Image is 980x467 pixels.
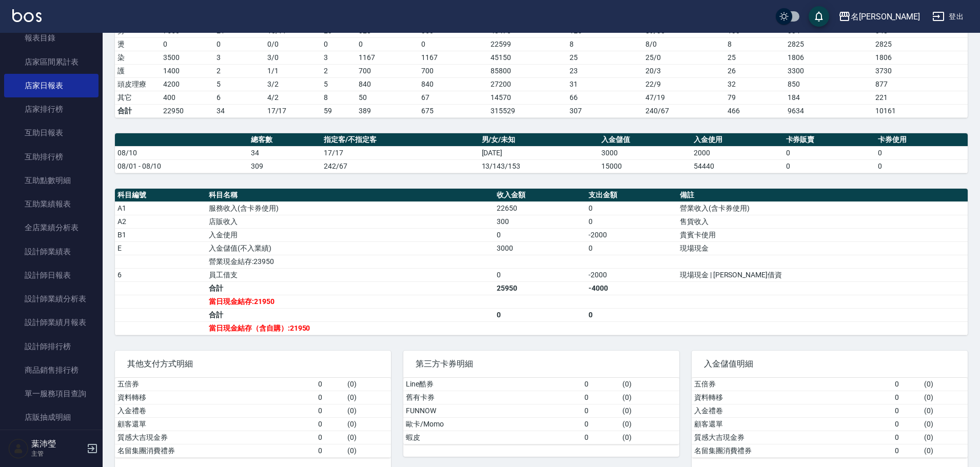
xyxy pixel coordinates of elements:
td: 5 [321,77,356,91]
td: 顧客還單 [115,417,316,431]
td: 蝦皮 [403,431,582,444]
td: ( 0 ) [345,378,391,391]
td: 47 / 19 [643,91,725,104]
th: 收入金額 [494,189,585,202]
td: 1806 [785,51,873,64]
td: 1 / 1 [265,64,322,77]
td: 0 [783,159,876,173]
td: 3730 [873,64,968,77]
span: 入金儲值明細 [704,359,955,369]
th: 入金使用 [691,133,783,147]
img: Person [8,438,29,459]
a: 顧客入金餘額表 [4,430,99,453]
td: 31 [567,77,643,91]
td: 0 [356,37,419,51]
button: 名[PERSON_NAME] [834,6,924,27]
td: E [115,241,206,255]
td: 染 [115,51,161,64]
button: save [809,6,829,27]
td: 17/17 [265,104,322,117]
td: 59 [321,104,356,117]
a: 互助業績報表 [4,192,99,216]
p: 主管 [31,449,84,458]
td: 85800 [488,64,566,77]
td: 300 [494,215,585,228]
td: 54440 [691,159,783,173]
td: 0 [214,37,265,51]
h5: 葉沛瑩 [31,439,84,449]
td: 2825 [785,37,873,51]
td: 15000 [599,159,691,173]
td: 0 [892,391,922,404]
td: 3 / 0 [265,51,322,64]
th: 卡券使用 [875,133,968,147]
td: 6 [214,91,265,104]
span: 第三方卡券明細 [416,359,667,369]
th: 科目名稱 [206,189,494,202]
table: a dense table [115,133,968,173]
td: -4000 [586,281,677,295]
td: 0 [582,417,620,431]
td: 2000 [691,146,783,159]
td: 入金儲值(不入業績) [206,241,494,255]
td: 700 [419,64,488,77]
td: 3 [321,51,356,64]
td: 850 [785,77,873,91]
td: 1167 [419,51,488,64]
td: ( 0 ) [922,378,968,391]
td: 466 [725,104,785,117]
td: -2000 [586,268,677,281]
th: 總客數 [248,133,321,147]
a: 設計師排行榜 [4,335,99,358]
td: 8 [725,37,785,51]
td: 5 [214,77,265,91]
td: 0 [892,378,922,391]
td: 23 [567,64,643,77]
td: 307 [567,104,643,117]
th: 備註 [677,189,968,202]
td: 1167 [356,51,419,64]
td: 合計 [206,308,494,321]
td: ( 0 ) [922,391,968,404]
td: 入金使用 [206,228,494,241]
td: ( 0 ) [620,391,679,404]
a: 報表目錄 [4,26,99,50]
td: ( 0 ) [345,431,391,444]
td: 17/17 [321,146,479,159]
td: 營業收入(含卡券使用) [677,201,968,215]
td: 14570 [488,91,566,104]
td: ( 0 ) [922,431,968,444]
td: 0 [161,37,214,51]
td: 入金禮卷 [692,404,892,417]
td: 240/67 [643,104,725,117]
td: -2000 [586,228,677,241]
td: 0 [316,431,345,444]
td: 25 [725,51,785,64]
td: 0 / 0 [265,37,322,51]
td: 資料轉移 [692,391,892,404]
td: 315529 [488,104,566,117]
a: 互助排行榜 [4,145,99,169]
td: ( 0 ) [620,417,679,431]
td: 3 / 2 [265,77,322,91]
td: 當日現金結存（含自購）:21950 [206,321,494,335]
td: 0 [582,391,620,404]
td: 3500 [161,51,214,64]
td: 0 [316,391,345,404]
td: 184 [785,91,873,104]
td: 4 / 2 [265,91,322,104]
a: 商品銷售排行榜 [4,358,99,382]
a: 互助點數明細 [4,169,99,192]
th: 支出金額 [586,189,677,202]
th: 指定客/不指定客 [321,133,479,147]
td: 242/67 [321,159,479,173]
td: 當日現金結存:21950 [206,295,494,308]
td: FUNNOW [403,404,582,417]
td: 資料轉移 [115,391,316,404]
td: 0 [316,378,345,391]
td: 入金禮卷 [115,404,316,417]
table: a dense table [403,378,679,444]
a: 設計師日報表 [4,263,99,287]
td: 0 [586,201,677,215]
td: 0 [875,146,968,159]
